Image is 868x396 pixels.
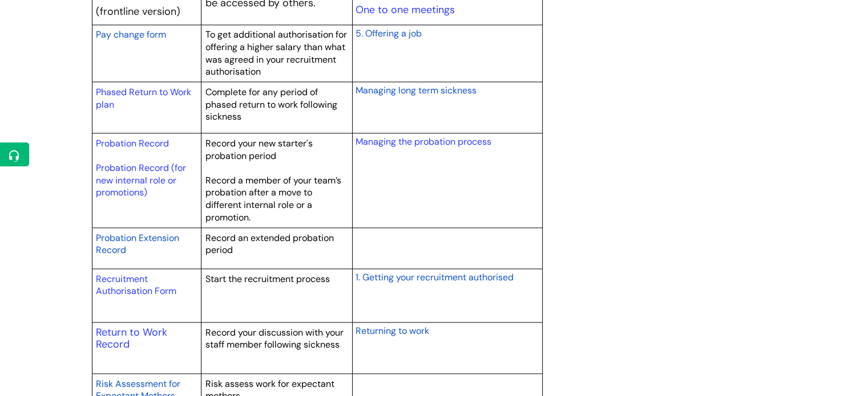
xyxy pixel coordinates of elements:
a: Returning to work [355,324,429,337]
a: Pay change form [96,27,166,41]
span: Complete for any period of phased return to work following sickness [205,86,337,123]
a: Probation Extension Record [96,231,179,257]
span: Record a member of your team’s probation after a move to different internal role or a promotion. [205,174,341,223]
span: Start the recruitment process [205,273,330,285]
a: One to one meetings [355,3,454,17]
a: Phased Return to Work plan [96,86,191,111]
span: Probation Extension Record [96,232,179,256]
span: To get additional authorisation for offering a higher salary than what was agreed in your recruit... [205,28,347,77]
span: Record your discussion with your staff member following sickness [205,326,344,351]
span: Returning to work [355,325,429,337]
span: Managing long term sickness [355,84,476,96]
a: Managing the probation process [355,136,491,148]
span: Record an extended probation period [205,232,334,256]
a: Return to Work Record [96,325,167,352]
a: Probation Record [96,137,169,149]
span: Pay change form [96,28,166,40]
a: Managing long term sickness [355,83,476,97]
a: Probation Record (for new internal role or promotions) [96,162,186,198]
span: Record your new starter's probation period [205,137,313,162]
a: Recruitment Authorisation Form [96,273,176,297]
span: 5. Offering a job [355,27,421,39]
a: 5. Offering a job [355,26,421,40]
a: 1. Getting your recruitment authorised [355,270,513,284]
span: 1. Getting your recruitment authorised [355,271,513,283]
